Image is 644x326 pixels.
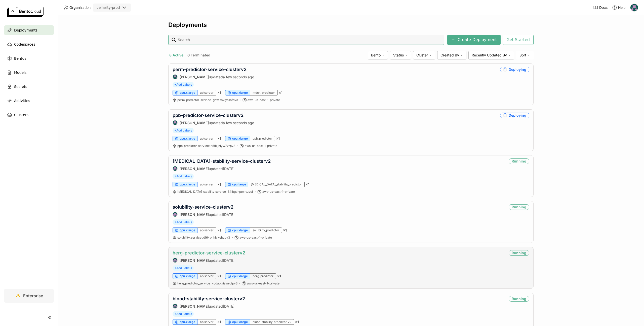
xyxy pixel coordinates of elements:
[177,98,238,102] a: perm_predictor_service:gbwissxiyssofpv3
[223,212,234,217] span: [DATE]
[390,51,411,59] div: Status
[197,90,216,95] div: apiserver
[232,91,248,95] span: cpu.xlarge
[232,228,248,232] span: cpu.xlarge
[503,35,534,45] button: Get Started
[211,281,211,285] span: :
[173,304,245,309] div: updated
[23,293,43,298] span: Enterprise
[173,212,234,217] div: updated
[69,5,91,10] span: Organization
[250,136,275,141] div: ppb_predictor
[209,144,210,148] span: :
[173,128,194,133] span: +Add Labels
[217,320,221,324] span: × 1
[197,227,216,233] div: apiserver
[283,228,287,233] span: × 1
[503,113,507,118] i: loading
[618,5,626,10] span: Help
[177,144,235,148] a: ppb_predictor_service:h5fizjhiyw7vrpv3
[4,39,54,49] a: Codespaces
[232,182,246,186] span: cpu.large
[516,51,534,59] div: Sort
[173,250,245,255] a: herg-predictor-service-clusterv2
[468,51,514,59] div: Recently Updated By
[173,166,271,171] div: updated
[180,182,195,186] span: cpu.xlarge
[217,90,221,95] span: × 1
[472,53,507,57] span: Recently Updated By
[173,166,177,171] img: Ragy
[173,82,194,87] span: +Add Labels
[217,182,221,187] span: × 1
[500,113,529,118] div: Deploying
[248,182,305,187] div: [MEDICAL_DATA]_stability_predictor
[509,250,529,256] div: Running
[14,98,30,104] span: Activities
[173,120,254,125] div: updated
[180,258,209,263] strong: [PERSON_NAME]
[202,236,203,239] span: :
[177,236,230,240] a: solubility_service:df64pnhiykebzpv3
[173,304,177,308] img: Ragy
[500,67,529,72] div: Deploying
[177,190,253,194] a: [MEDICAL_DATA]_stability_service:34lbgahptwrtuyul
[168,21,534,29] div: Deployments
[4,25,54,35] a: Deployments
[223,75,254,79] span: a few seconds ago
[173,158,271,164] a: [MEDICAL_DATA]-stability-service-clusterv2
[177,98,238,102] span: perm_predictor_service gbwissxiyssofpv3
[197,136,216,141] div: apiserver
[368,51,388,59] div: Bento
[97,5,120,10] div: cellarity-prod
[248,98,280,102] span: aws-us-east-1-private
[250,90,278,95] div: mdck_predictor
[180,274,195,278] span: cpu.xlarge
[14,112,28,118] span: Clusters
[173,74,254,79] div: updated
[14,27,37,33] span: Deployments
[393,53,404,57] span: Status
[168,52,184,58] button: 8 Active
[226,190,227,193] span: :
[173,311,194,317] span: +Add Labels
[232,137,248,141] span: cpu.xlarge
[180,228,195,232] span: cpu.xlarge
[509,204,529,210] div: Running
[245,144,277,148] span: aws-us-east-1-private
[180,91,195,95] span: cpu.xlarge
[4,110,54,120] a: Clusters
[447,35,501,45] button: Create Deployment
[217,136,221,141] span: × 1
[276,136,280,141] span: × 1
[14,55,26,61] span: Bentos
[177,36,442,44] input: Search
[250,227,282,233] div: solubility_predictor
[180,121,209,125] strong: [PERSON_NAME]
[173,75,177,79] img: Ragy
[177,281,237,285] a: herg_predictor_service:xodaojxiywrdfpv3
[180,212,209,217] strong: [PERSON_NAME]
[612,5,626,10] div: Help
[173,120,177,125] img: Ragy
[4,82,54,92] a: Secrets
[306,182,309,187] span: × 1
[7,7,44,17] img: logo
[416,53,428,57] span: Cluster
[186,52,211,58] button: 0 Terminated
[197,182,216,187] div: apiserver
[173,258,177,263] img: Ragy
[177,144,235,148] span: ppb_predictor_service h5fizjhiyw7vrpv3
[14,41,35,47] span: Codespaces
[173,296,245,301] a: blood-stability-service-clusterv2
[212,98,212,102] span: :
[197,273,216,279] div: apiserver
[217,274,221,278] span: × 1
[250,319,294,325] div: blood_stability_predictor_v2
[180,137,195,141] span: cpu.xlarge
[223,121,254,125] span: a few seconds ago
[173,258,245,263] div: updated
[180,320,195,324] span: cpu.xlarge
[197,319,216,325] div: apiserver
[223,167,234,171] span: [DATE]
